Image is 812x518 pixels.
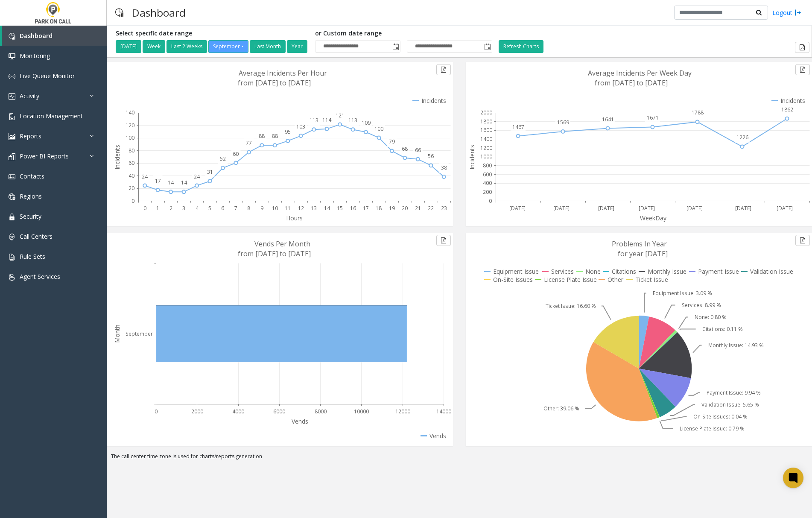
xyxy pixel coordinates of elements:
img: 'icon' [9,274,15,281]
text: 80 [129,147,134,154]
text: 103 [296,123,305,130]
text: 1641 [602,116,614,123]
text: 121 [336,112,345,119]
text: 79 [389,138,395,145]
text: Incidents [468,145,476,170]
div: The call center time zone is used for charts/reports generation [107,453,812,465]
text: 6 [221,205,224,212]
h5: or Custom date range [315,30,492,37]
text: 22 [428,205,434,212]
text: Monthly Issue: 14.93 % [708,342,764,349]
button: Export to pdf [795,235,810,246]
text: from [DATE] to [DATE] [238,78,311,88]
text: Incidents [113,145,121,170]
a: Logout [772,8,801,17]
text: 6000 [273,408,285,415]
button: Export to pdf [795,64,810,75]
text: Vends Per Month [254,239,310,249]
text: 52 [220,155,226,162]
text: 1000 [480,153,492,160]
img: 'icon' [9,153,15,160]
button: [DATE] [116,40,141,53]
img: 'icon' [9,193,15,200]
text: 2000 [480,109,492,116]
text: 0 [143,205,146,212]
text: 3 [182,205,185,212]
text: 21 [415,205,421,212]
text: 23 [441,205,447,212]
button: Last 2 Weeks [166,40,207,53]
span: Reports [20,132,41,140]
h3: Dashboard [128,2,190,23]
text: 4 [196,205,199,212]
text: 14 [168,179,174,186]
button: Export to pdf [436,64,451,75]
text: September [126,330,153,337]
text: 1569 [557,119,569,126]
text: 109 [362,119,371,126]
button: Refresh Charts [499,40,543,53]
text: 7 [234,205,237,212]
text: 1200 [480,144,492,152]
text: 1788 [692,109,704,116]
text: 24 [194,173,200,180]
text: 1467 [512,123,524,131]
text: 9 [260,205,263,212]
text: 2000 [191,408,203,415]
text: 400 [483,179,492,187]
span: Call Centers [20,232,53,240]
img: 'icon' [9,33,15,40]
img: logout [794,8,801,17]
text: 1671 [647,114,659,121]
text: 100 [126,134,134,141]
button: Export to pdf [436,235,451,246]
button: September [208,40,248,53]
text: 77 [246,139,252,146]
text: Payment Issue: 9.94 % [707,389,761,396]
text: 1862 [781,106,793,113]
button: Last Month [250,40,286,53]
img: 'icon' [9,133,15,140]
button: Week [143,40,165,53]
text: Ticket Issue: 16.60 % [546,302,596,310]
text: 19 [389,205,395,212]
a: Dashboard [2,26,107,46]
text: 12000 [395,408,410,415]
text: 113 [310,117,318,124]
text: Month [113,325,121,343]
text: Other: 39.06 % [543,405,579,412]
text: 140 [126,109,134,116]
span: Toggle popup [391,41,400,53]
text: 60 [233,150,239,158]
text: 120 [126,122,134,129]
button: Export to pdf [795,42,809,53]
text: 1 [156,205,159,212]
img: 'icon' [9,73,15,80]
text: 88 [259,132,265,140]
span: Toggle popup [482,41,492,53]
img: 'icon' [9,93,15,100]
img: 'icon' [9,53,15,60]
span: Live Queue Monitor [20,72,75,80]
text: 0 [155,408,158,415]
text: 0 [131,197,134,205]
text: 17 [363,205,369,212]
text: Services: 8.99 % [682,301,721,309]
text: [DATE] [553,205,570,212]
text: 12 [298,205,304,212]
text: 600 [483,171,492,178]
text: Problems In Year [612,239,667,249]
text: 18 [376,205,382,212]
text: [DATE] [509,205,526,212]
text: 15 [337,205,343,212]
text: 5 [208,205,211,212]
text: Hours [286,214,303,222]
img: 'icon' [9,173,15,180]
text: Validation Issue: 5.65 % [701,401,759,408]
h5: Select specific date range [116,30,309,37]
text: [DATE] [639,205,655,212]
text: 113 [348,117,357,124]
text: 1226 [736,134,748,141]
text: 8000 [315,408,327,415]
span: Power BI Reports [20,152,69,160]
